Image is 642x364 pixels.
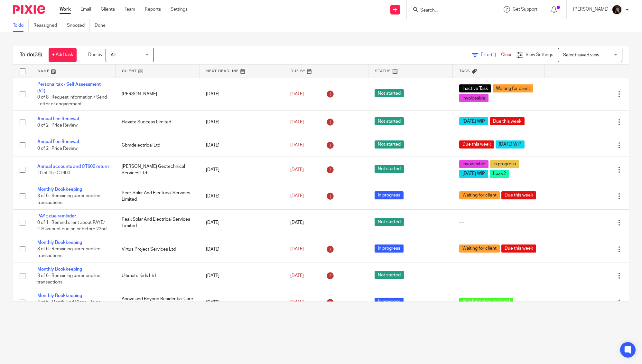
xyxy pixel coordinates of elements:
span: Inactive Task [459,84,491,92]
span: 4 of 6 · Month-End Close - To be completed by job partner [37,300,101,311]
div: --- [459,219,538,226]
td: Cbmdelectrical Ltd [115,134,200,157]
span: [DATE] WIP [459,117,488,125]
td: [DATE] [200,134,284,157]
span: Tags [459,69,470,73]
td: Ultimate Kids Ltd [115,263,200,289]
span: 3 of 6 · Remaining unreconciled transactions [37,273,100,285]
span: 0 of 2 · Price Review [37,123,78,128]
td: Virtus Project Services Ltd [115,236,200,263]
span: Get Support [513,7,537,12]
span: [DATE] [290,143,304,148]
a: PAYE due reminder [37,214,76,218]
span: Due this week [490,117,525,125]
td: [DATE] [200,263,284,289]
img: 455A9867.jpg [612,5,622,15]
span: [DATE] [290,194,304,198]
span: Filter [481,53,501,57]
a: Work [60,6,71,13]
a: Team [125,6,135,13]
span: In progress [375,298,404,306]
td: Peak Solar And Electrical Services Limited [115,209,200,236]
a: Snoozed [67,19,90,32]
td: [DATE] [200,111,284,134]
span: Invoiceable [459,94,488,102]
a: Monthly Bookkeeping [37,240,82,245]
span: All [111,53,116,57]
a: Clients [101,6,115,13]
input: Search [420,8,478,14]
td: Peak Solar And Electrical Services Limited [115,183,200,209]
span: [DATE] [290,247,304,252]
td: [DATE] [200,209,284,236]
td: [DATE] [200,157,284,183]
span: In progress [490,160,519,168]
span: Waiting for client [459,244,500,253]
span: 0 of 2 · Price Review [37,146,78,151]
a: Personal tax - Self Assessment (V1) [37,82,101,93]
a: Monthly Bookkeeping [37,293,82,298]
span: 3 of 6 · Remaining unreconciled transactions [37,194,100,205]
span: Waiting for client [459,191,500,199]
td: [PERSON_NAME] [115,78,200,111]
a: Annual accounts and CT600 return [37,164,109,169]
span: Waiting for client [493,84,533,92]
span: Due this week [501,191,536,199]
span: Not started [375,89,404,97]
p: Due by [88,52,102,58]
td: [DATE] [200,183,284,209]
td: [PERSON_NAME] Geotechnical Services Ltd [115,157,200,183]
div: --- [459,273,538,279]
span: All information received [459,298,513,306]
span: Not started [375,271,404,279]
span: 10 of 15 · CT600 [37,171,70,175]
td: [DATE] [200,78,284,111]
a: + Add task [49,48,77,62]
h1: To do [20,52,42,58]
a: Monthly Bookkeeping [37,267,82,272]
a: Reassigned [33,19,62,32]
span: [DATE] WIP [459,170,488,178]
p: [PERSON_NAME] [573,6,609,13]
a: Annual Fee Renewal [37,117,79,121]
span: In progress [375,191,404,199]
a: Monthly Bookkeeping [37,187,82,192]
span: [DATE] [290,220,304,225]
span: (38) [33,52,42,57]
span: Not started [375,165,404,173]
span: Due this week [501,244,536,253]
span: [DATE] [290,273,304,278]
a: Settings [171,6,188,13]
span: 0 of 1 · Remind client about PAYE/ CIS amount due on or before 22nd [37,220,107,232]
a: Done [95,19,110,32]
td: Above and Beyond Residential Care Services Ltd [115,289,200,316]
span: In progress [375,244,404,253]
span: Invoiceable [459,160,488,168]
span: 3 of 6 · Remaining unreconciled transactions [37,247,100,258]
td: [DATE] [200,236,284,263]
a: Annual Fee Renewal [37,139,79,144]
span: 0 of 8 · Request information / Send Letter of engagement [37,95,107,106]
span: Not started [375,140,404,148]
span: [DATE] [290,168,304,172]
span: Due this week [459,140,494,148]
a: To do [13,19,29,32]
td: Elevate Success Limited [115,111,200,134]
span: [DATE] [290,120,304,124]
img: Pixie [13,5,45,14]
span: Select saved view [563,53,599,57]
span: Not started [375,218,404,226]
span: [DATE] [290,300,304,305]
span: View Settings [526,53,553,57]
a: Email [80,6,91,13]
span: [DATE] [290,92,304,96]
a: Reports [145,6,161,13]
td: [DATE] [200,289,284,316]
a: Clear [501,53,512,57]
span: [DATE] WIP [496,140,525,148]
span: Loz v2 [490,170,509,178]
span: Not started [375,117,404,125]
span: (1) [491,53,496,57]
